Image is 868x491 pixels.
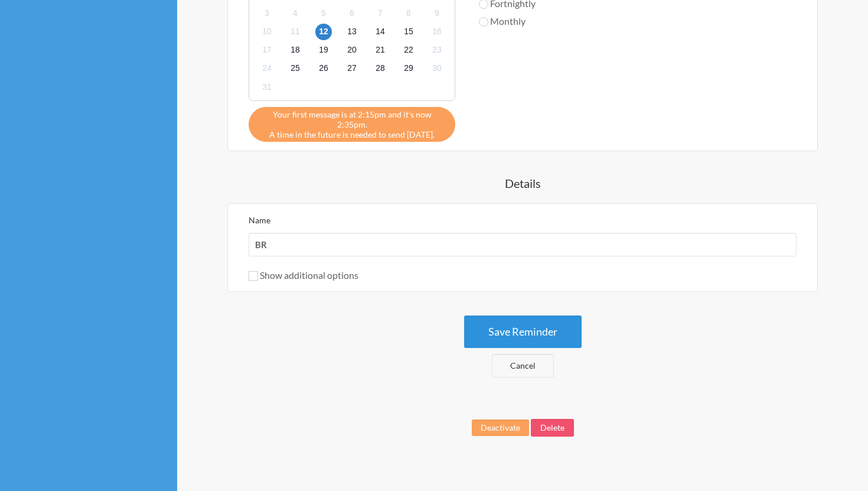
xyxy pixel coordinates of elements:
[479,17,488,27] input: Monthly
[259,42,275,58] span: Wednesday, September 17, 2025
[372,42,389,58] span: Sunday, September 21, 2025
[400,42,417,58] span: Monday, September 22, 2025
[257,109,446,129] span: Your first message is at 2:15pm and it's now 2:35pm.
[429,5,445,21] span: Tuesday, September 9, 2025
[400,5,417,21] span: Monday, September 8, 2025
[287,60,304,77] span: Thursday, September 25, 2025
[464,316,582,348] button: Save Reminder
[531,419,574,437] button: Delete
[287,42,304,58] span: Thursday, September 18, 2025
[287,24,304,40] span: Thursday, September 11, 2025
[429,24,445,40] span: Tuesday, September 16, 2025
[400,24,417,40] span: Monday, September 15, 2025
[315,24,332,40] span: Friday, September 12, 2025
[249,233,797,256] input: We suggest a 2 to 4 word name
[479,14,536,28] label: Monthly
[259,5,275,21] span: Wednesday, September 3, 2025
[472,420,529,436] button: Deactivate
[372,24,389,40] span: Sunday, September 14, 2025
[259,79,275,95] span: Wednesday, October 1, 2025
[429,42,445,58] span: Tuesday, September 23, 2025
[315,42,332,58] span: Friday, September 19, 2025
[249,269,358,281] label: Show additional options
[249,107,455,142] div: A time in the future is needed to send [DATE].
[249,271,258,281] input: Show additional options
[287,5,304,21] span: Thursday, September 4, 2025
[315,5,332,21] span: Friday, September 5, 2025
[344,42,360,58] span: Saturday, September 20, 2025
[344,24,360,40] span: Saturday, September 13, 2025
[201,175,844,191] h4: Details
[344,5,360,21] span: Saturday, September 6, 2025
[400,60,417,77] span: Monday, September 29, 2025
[344,60,360,77] span: Saturday, September 27, 2025
[429,60,445,77] span: Tuesday, September 30, 2025
[315,60,332,77] span: Friday, September 26, 2025
[372,5,389,21] span: Sunday, September 7, 2025
[372,60,389,77] span: Sunday, September 28, 2025
[249,215,270,225] label: Name
[259,24,275,40] span: Wednesday, September 10, 2025
[492,354,554,378] a: Cancel
[259,60,275,77] span: Wednesday, September 24, 2025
